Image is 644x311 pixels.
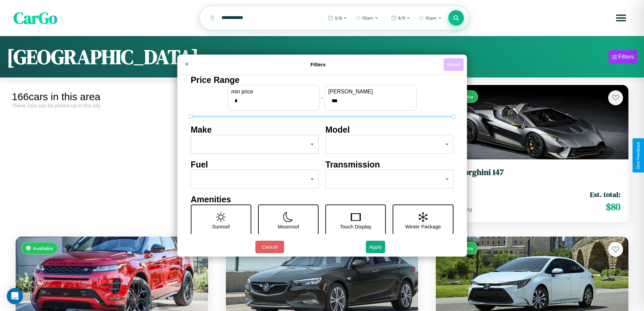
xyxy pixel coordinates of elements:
[255,241,284,253] button: Cancel
[444,168,620,177] h3: Lamborghini 147
[444,168,620,184] a: Lamborghini 1472024
[609,50,637,64] button: Filters
[606,200,620,214] span: $ 80
[326,125,454,135] h4: Model
[231,89,316,95] label: min price
[191,160,319,170] h4: Fuel
[193,62,444,67] h4: Filters
[7,43,199,71] h1: [GEOGRAPHIC_DATA]
[425,15,436,21] span: 10am
[388,13,414,23] button: 9/9
[191,195,453,204] h4: Amenities
[444,58,463,71] button: Reset
[278,222,299,231] p: Moonroof
[191,125,319,135] h4: Make
[12,91,212,103] div: 166 cars in this area
[340,222,371,231] p: Touch Display
[405,222,441,231] p: Winter Package
[7,288,23,304] div: Open Intercom Messenger
[366,241,385,253] button: Apply
[325,13,351,23] button: 9/8
[612,8,630,27] button: Open menu
[362,15,373,21] span: 10am
[191,75,453,85] h4: Price Range
[328,89,413,95] label: [PERSON_NAME]
[398,15,405,21] span: 9 / 9
[326,160,454,170] h4: Transmission
[590,190,620,199] span: Est. total:
[415,13,445,23] button: 10am
[12,103,212,108] div: These cars can be picked up in this city.
[636,142,641,169] div: Give Feedback
[14,7,57,29] span: CarGo
[352,13,382,23] button: 10am
[33,245,53,251] span: Available
[212,222,230,231] p: Sunroof
[335,15,342,21] span: 9 / 8
[321,93,323,102] p: -
[618,53,634,60] div: Filters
